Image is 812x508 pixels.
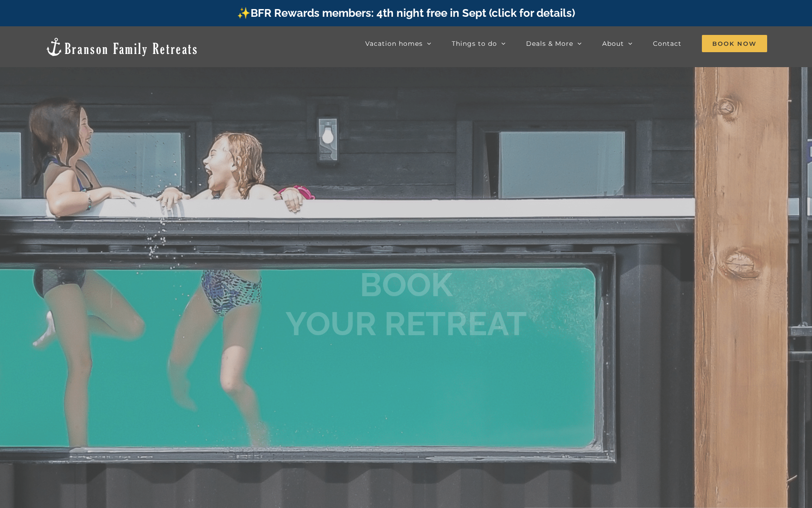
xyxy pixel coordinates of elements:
[365,40,423,47] span: Vacation homes
[702,34,767,53] a: Book Now
[526,34,582,53] a: Deals & More
[285,265,527,343] b: BOOK YOUR RETREAT
[653,40,681,47] span: Contact
[452,34,506,53] a: Things to do
[237,6,575,20] a: ✨BFR Rewards members: 4th night free in Sept (click for details)
[653,34,681,53] a: Contact
[602,34,633,53] a: About
[526,40,573,47] span: Deals & More
[365,34,767,53] nav: Main Menu
[365,34,431,53] a: Vacation homes
[45,37,198,57] img: Branson Family Retreats Logo
[702,35,767,52] span: Book Now
[452,40,497,47] span: Things to do
[602,40,624,47] span: About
